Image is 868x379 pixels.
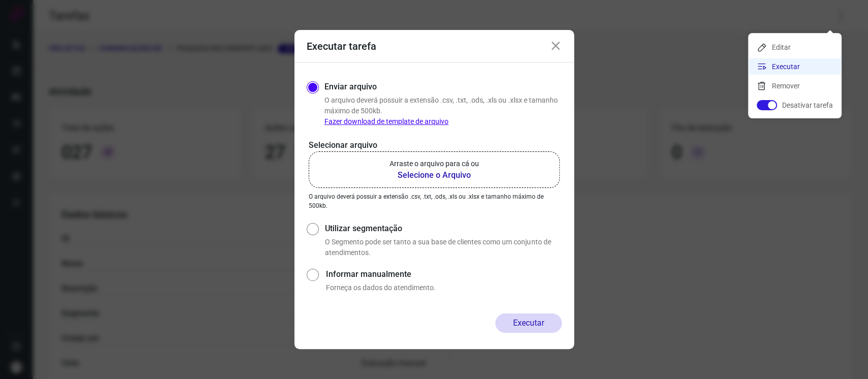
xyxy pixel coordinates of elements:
a: Fazer download de template de arquivo [324,117,448,125]
button: Executar [495,313,562,333]
label: Utilizar segmentação [325,223,561,235]
p: Arraste o arquivo para cá ou [390,159,479,169]
p: O Segmento pode ser tanto a sua base de clientes como um conjunto de atendimentos. [325,237,561,258]
li: Desativar tarefa [749,97,841,113]
h3: Executar tarefa [307,40,376,52]
b: Selecione o Arquivo [390,169,479,181]
label: Informar manualmente [326,268,561,280]
li: Editar [749,39,841,55]
li: Remover [749,78,841,94]
p: O arquivo deverá possuir a extensão .csv, .txt, .ods, .xls ou .xlsx e tamanho máximo de 500kb. [309,192,560,210]
p: Forneça os dados do atendimento. [326,282,561,293]
p: O arquivo deverá possuir a extensão .csv, .txt, .ods, .xls ou .xlsx e tamanho máximo de 500kb. [324,95,562,127]
li: Executar [749,58,841,75]
p: Selecionar arquivo [309,139,560,151]
label: Enviar arquivo [324,81,377,93]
